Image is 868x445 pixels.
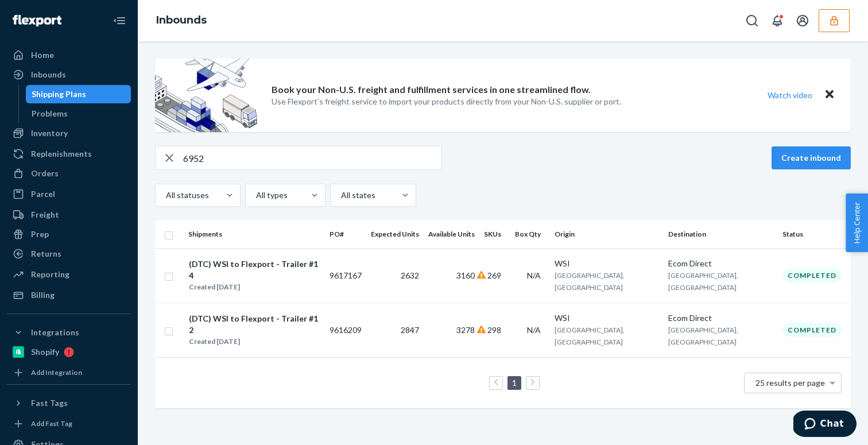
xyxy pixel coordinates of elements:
p: Use Flexport’s freight service to import your products directly from your Non-U.S. supplier or port. [272,96,621,107]
div: Completed [782,323,842,337]
span: 3278 [456,325,475,335]
a: Inbounds [7,65,131,84]
a: Returns [7,245,131,263]
div: Ecom Direct [668,312,773,324]
a: Problems [26,105,131,123]
div: Problems [32,108,68,119]
a: Add Integration [7,366,131,380]
div: Created [DATE] [189,281,320,293]
div: Ecom Direct [668,258,773,269]
input: Search inbounds by name, destination, msku... [183,146,441,169]
div: Parcel [31,188,55,200]
th: Box Qty [510,220,550,248]
span: 25 results per page [755,378,825,388]
button: Open notifications [766,9,789,32]
ol: breadcrumbs [147,4,216,37]
a: Add Fast Tag [7,417,131,431]
td: 9616209 [325,303,366,357]
span: N/A [527,325,541,335]
a: Prep [7,225,131,243]
div: Returns [31,248,61,260]
span: 298 [487,325,501,335]
div: Orders [31,168,59,179]
span: 269 [487,270,501,280]
a: Shipping Plans [26,85,131,103]
a: Billing [7,286,131,304]
div: Completed [782,268,842,283]
a: Home [7,46,131,64]
div: WSI [555,312,660,324]
td: 9617167 [325,248,366,303]
div: Add Fast Tag [31,419,72,428]
img: Flexport logo [13,15,61,26]
input: All statuses [165,189,166,201]
span: 2847 [401,325,419,335]
div: Billing [31,289,55,301]
a: Replenishments [7,145,131,163]
th: Status [778,220,851,248]
div: (DTC) WSI to Flexport - Trailer #14 [189,258,320,281]
th: Origin [550,220,664,248]
button: Open Search Box [741,9,764,32]
iframe: Opens a widget where you can chat to one of our agents [793,411,857,439]
div: Created [DATE] [189,336,320,347]
button: Help Center [846,194,868,252]
a: Reporting [7,265,131,284]
a: Orders [7,164,131,183]
div: (DTC) WSI to Flexport - Trailer #12 [189,313,320,336]
a: Freight [7,206,131,224]
span: [GEOGRAPHIC_DATA], [GEOGRAPHIC_DATA] [668,326,738,346]
div: Fast Tags [31,397,68,409]
span: 3160 [456,270,475,280]
span: [GEOGRAPHIC_DATA], [GEOGRAPHIC_DATA] [555,326,625,346]
button: Fast Tags [7,394,131,412]
button: Close Navigation [108,9,131,32]
input: All states [340,189,341,201]
th: Expected Units [366,220,424,248]
button: Watch video [760,87,820,103]
div: Reporting [31,269,69,280]
th: PO# [325,220,366,248]
span: N/A [527,270,541,280]
div: Prep [31,229,49,240]
span: [GEOGRAPHIC_DATA], [GEOGRAPHIC_DATA] [668,271,738,292]
button: Create inbound [772,146,851,169]
div: Replenishments [31,148,92,160]
div: Shipping Plans [32,88,86,100]
a: Inventory [7,124,131,142]
p: Book your Non-U.S. freight and fulfillment services in one streamlined flow. [272,83,591,96]
th: Shipments [184,220,325,248]
a: Shopify [7,343,131,361]
div: WSI [555,258,660,269]
a: Page 1 is your current page [510,378,519,388]
button: Integrations [7,323,131,342]
input: All types [255,189,256,201]
button: Open account menu [791,9,814,32]
div: Home [31,49,54,61]
button: Close [822,87,837,103]
span: [GEOGRAPHIC_DATA], [GEOGRAPHIC_DATA] [555,271,625,292]
div: Inbounds [31,69,66,80]
th: SKUs [479,220,510,248]
div: Integrations [31,327,79,338]
div: Add Integration [31,367,82,377]
div: Freight [31,209,59,220]
span: 2632 [401,270,419,280]
div: Shopify [31,346,59,358]
a: Parcel [7,185,131,203]
div: Inventory [31,127,68,139]
th: Destination [664,220,778,248]
th: Available Units [424,220,479,248]
a: Inbounds [156,14,207,26]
